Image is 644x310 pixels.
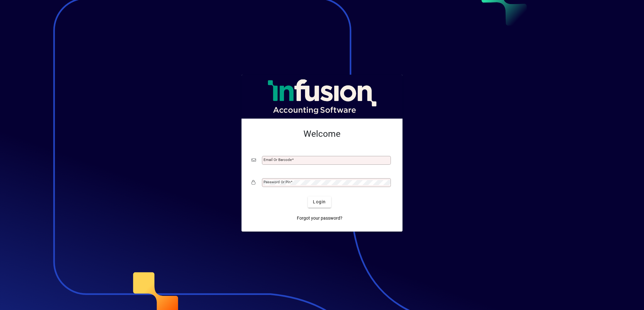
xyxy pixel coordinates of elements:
[264,158,292,162] mat-label: Email or Barcode
[252,129,392,139] h2: Welcome
[264,180,291,184] mat-label: Password or Pin
[313,199,326,205] span: Login
[297,215,342,222] span: Forgot your password?
[308,196,331,208] button: Login
[294,213,345,224] a: Forgot your password?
